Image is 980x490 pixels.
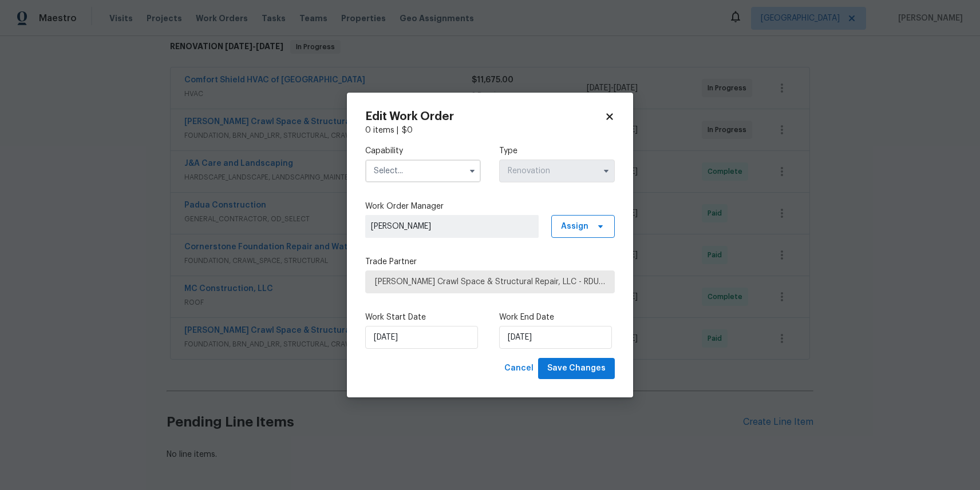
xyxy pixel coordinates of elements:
span: $ 0 [402,126,413,134]
span: Save Changes [547,361,606,376]
button: Cancel [500,358,538,379]
span: Assign [561,221,588,232]
button: Show options [599,164,613,178]
label: Capability [365,145,481,157]
input: Select... [499,160,615,182]
label: Work End Date [499,312,615,323]
label: Work Start Date [365,312,481,323]
div: 0 items | [365,125,615,136]
label: Work Order Manager [365,201,615,212]
button: Show options [465,164,479,178]
span: [PERSON_NAME] Crawl Space & Structural Repair, LLC - RDU-S [375,276,605,288]
input: M/D/YYYY [365,326,478,349]
h2: Edit Work Order [365,111,604,122]
button: Save Changes [538,358,615,379]
input: Select... [365,160,481,182]
label: Type [499,145,615,157]
label: Trade Partner [365,256,615,268]
input: M/D/YYYY [499,326,612,349]
span: [PERSON_NAME] [371,221,533,232]
span: Cancel [504,361,534,376]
